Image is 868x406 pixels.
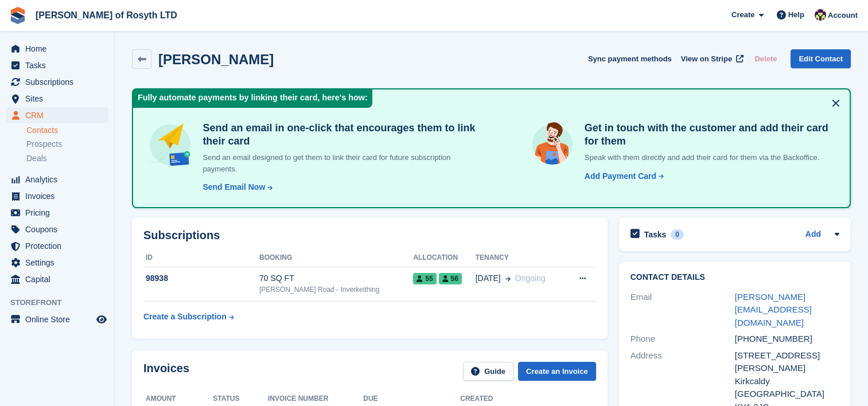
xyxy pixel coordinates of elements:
[6,255,108,271] a: menu
[518,362,596,381] a: Create an Invoice
[95,313,108,326] a: Preview store
[6,311,108,327] a: menu
[26,139,62,150] span: Prospects
[259,272,413,284] div: 70 SQ FT
[735,349,839,375] div: [STREET_ADDRESS][PERSON_NAME]
[580,122,836,147] h4: Get in touch with the customer and add their card for them
[588,49,672,68] button: Sync payment methods
[791,49,851,68] a: Edit Contact
[828,10,858,21] span: Account
[6,57,108,73] a: menu
[26,138,108,150] a: Prospects
[644,229,667,240] h2: Tasks
[580,152,836,163] p: Speak with them directly and add their card for them via the Backoffice.
[6,74,108,90] a: menu
[735,292,812,327] a: [PERSON_NAME][EMAIL_ADDRESS][DOMAIN_NAME]
[580,170,665,182] a: Add Payment Card
[25,271,94,287] span: Capital
[735,388,839,401] div: [GEOGRAPHIC_DATA]
[439,273,462,284] span: 56
[25,311,94,327] span: Online Store
[463,362,513,381] a: Guide
[143,311,227,323] div: Create a Subscription
[143,249,259,267] th: ID
[6,221,108,237] a: menu
[630,273,839,282] h2: Contact Details
[476,249,565,267] th: Tenancy
[25,41,94,57] span: Home
[476,272,501,284] span: [DATE]
[31,6,182,25] a: [PERSON_NAME] of Rosyth LTD
[25,107,94,123] span: CRM
[530,122,575,167] img: get-in-touch-e3e95b6451f4e49772a6039d3abdde126589d6f45a760754adfa51be33bf0f70.svg
[26,153,108,165] a: Deals
[26,125,108,136] a: Contacts
[203,181,265,193] div: Send Email Now
[9,7,26,24] img: stora-icon-8386f47178a22dfd0bd8f6a31ec36ba5ce8667c1dd55bd0f319d3a0aa187defe.svg
[630,333,735,346] div: Phone
[750,49,781,68] button: Delete
[630,291,735,330] div: Email
[585,170,656,182] div: Add Payment Card
[10,297,114,309] span: Storefront
[143,306,234,327] a: Create a Subscription
[26,153,47,164] span: Deals
[6,271,108,287] a: menu
[198,122,483,147] h4: Send an email in one-click that encourages them to link their card
[815,9,826,21] img: Nina Briggs
[731,9,754,21] span: Create
[6,188,108,204] a: menu
[515,274,546,283] span: Ongoing
[676,49,746,68] a: View on Stripe
[25,91,94,107] span: Sites
[25,238,94,254] span: Protection
[25,57,94,73] span: Tasks
[735,375,839,388] div: Kirkcaldy
[25,205,94,221] span: Pricing
[25,171,94,188] span: Analytics
[158,52,274,67] h2: [PERSON_NAME]
[143,272,259,284] div: 98938
[681,53,732,65] span: View on Stripe
[6,238,108,254] a: menu
[788,9,804,21] span: Help
[413,249,475,267] th: Allocation
[6,107,108,123] a: menu
[413,273,436,284] span: 55
[143,362,189,381] h2: Invoices
[6,41,108,57] a: menu
[6,205,108,221] a: menu
[735,333,839,346] div: [PHONE_NUMBER]
[805,228,821,241] a: Add
[259,284,413,295] div: [PERSON_NAME] Road - Inverkeithing
[198,152,483,174] p: Send an email designed to get them to link their card for future subscription payments.
[133,89,372,108] div: Fully automate payments by linking their card, here's how:
[259,249,413,267] th: Booking
[25,221,94,237] span: Coupons
[143,229,596,242] h2: Subscriptions
[671,229,684,240] div: 0
[25,74,94,90] span: Subscriptions
[25,255,94,271] span: Settings
[6,171,108,188] a: menu
[147,122,193,168] img: send-email-b5881ef4c8f827a638e46e229e590028c7e36e3a6c99d2365469aff88783de13.svg
[25,188,94,204] span: Invoices
[6,91,108,107] a: menu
